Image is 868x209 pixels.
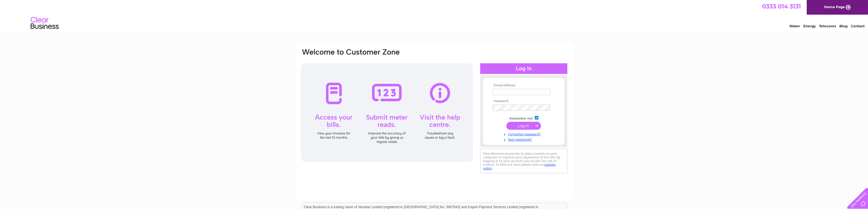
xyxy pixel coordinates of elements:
[762,3,801,10] a: 0333 014 3131
[302,3,567,27] div: Clear Business is a trading name of Verastar Limited (registered in [GEOGRAPHIC_DATA] No. 3667643...
[839,24,847,28] a: Blog
[483,163,556,170] a: cookies policy
[491,84,556,87] th: Email Address:
[480,149,567,173] div: Clear Business would like to place cookies on your computer to improve your experience of the sit...
[789,24,800,28] a: Water
[491,115,556,121] td: Remember me?
[851,24,865,28] a: Contact
[506,122,541,130] input: Submit
[491,99,556,103] th: Password:
[30,15,59,32] img: logo.png
[803,24,816,28] a: Energy
[819,24,836,28] a: Telecoms
[493,136,556,142] a: Not registered?
[493,131,556,136] a: Forgotten password?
